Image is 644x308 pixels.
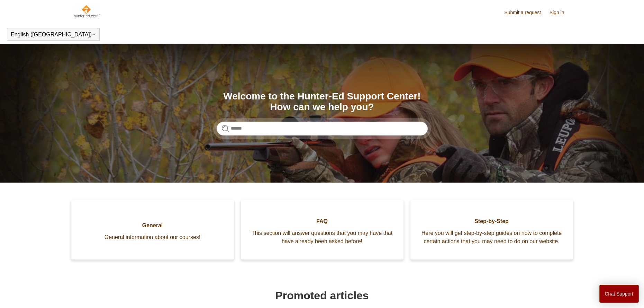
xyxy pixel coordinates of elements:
[550,9,571,16] a: Sign in
[251,217,393,226] span: FAQ
[217,122,428,135] input: Search
[241,200,403,259] a: FAQ This section will answer questions that you may have that have already been asked before!
[504,9,548,16] a: Submit a request
[251,229,393,246] span: This section will answer questions that you may have that have already been asked before!
[599,285,639,303] button: Chat Support
[217,91,428,113] h1: Welcome to the Hunter-Ed Support Center! How can we help you?
[82,221,224,230] span: General
[421,217,563,226] span: Step-by-Step
[410,200,573,259] a: Step-by-Step Here you will get step-by-step guides on how to complete certain actions that you ma...
[82,233,224,241] span: General information about our courses!
[11,32,96,38] button: English ([GEOGRAPHIC_DATA])
[73,287,571,304] h1: Promoted articles
[73,4,101,18] img: Hunter-Ed Help Center home page
[421,229,563,246] span: Here you will get step-by-step guides on how to complete certain actions that you may need to do ...
[71,200,234,259] a: General General information about our courses!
